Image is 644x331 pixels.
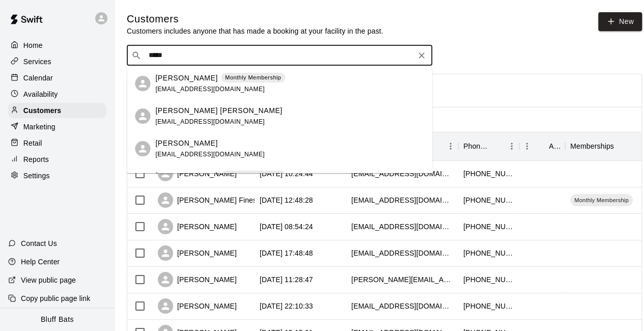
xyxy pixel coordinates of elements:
p: Reports [23,154,49,164]
a: New [598,12,642,31]
div: 2025-07-04 11:28:47 [260,274,313,285]
p: Settings [23,171,50,181]
div: Chris Kuhn [135,141,150,156]
div: Age [549,132,560,160]
p: Bluff Bats [41,314,74,325]
div: [PERSON_NAME] [158,272,237,287]
a: Settings [8,168,106,183]
div: 2025-06-17 22:10:33 [260,301,313,311]
button: Sort [535,139,549,153]
button: Sort [614,139,628,153]
p: [PERSON_NAME] [155,73,217,84]
div: +13618153984 [463,169,514,179]
p: Home [23,40,43,50]
span: [EMAIL_ADDRESS][DOMAIN_NAME] [155,86,265,93]
h5: Customers [127,12,383,26]
div: [PERSON_NAME] [158,245,237,261]
div: laneatherton@icloud.com [351,222,453,232]
p: View public page [21,275,76,285]
div: Lorena Gonzalez Livingston [135,108,150,124]
div: +13617794656 [463,274,514,285]
a: Calendar [8,70,106,86]
button: Menu [519,139,535,154]
div: Phone Number [463,132,490,160]
div: Chris Broussard [135,76,150,91]
div: [PERSON_NAME] [158,166,237,181]
a: Marketing [8,119,106,134]
p: Marketing [23,122,55,132]
span: [EMAIL_ADDRESS][DOMAIN_NAME] [155,151,265,158]
button: Menu [443,139,458,154]
p: Customers includes anyone that has made a booking at your facility in the past. [127,26,383,36]
a: Retail [8,135,106,151]
span: Monthly Membership [570,196,633,204]
div: +13612900230 [463,222,514,232]
a: Customers [8,103,106,118]
div: Age [519,132,565,160]
p: Calendar [23,73,53,83]
div: ninemilehole@gmail.com [351,195,453,205]
div: 2025-07-19 08:54:24 [260,222,313,232]
div: [PERSON_NAME] [158,298,237,314]
div: 2025-07-07 17:48:48 [260,248,313,258]
div: tschroed1@aol.com [351,169,453,179]
div: 2025-08-04 12:48:28 [260,195,313,205]
p: Retail [23,138,42,148]
p: Copy public page link [21,293,90,304]
div: estraoa496@gmail.com [351,248,453,258]
p: Services [23,57,51,67]
p: Help Center [21,257,60,267]
p: Availability [23,89,58,99]
button: Menu [504,139,519,154]
p: Monthly Membership [225,73,281,82]
a: Services [8,54,106,69]
div: +13617655312 [463,301,514,311]
p: Customers [23,105,61,116]
p: [PERSON_NAME] [155,138,217,149]
p: [PERSON_NAME] [155,171,217,181]
button: Clear [414,48,429,63]
div: Email [346,132,458,160]
div: [PERSON_NAME] [158,219,237,234]
p: [PERSON_NAME] [PERSON_NAME] [155,105,282,116]
span: [EMAIL_ADDRESS][DOMAIN_NAME] [155,118,265,125]
a: Availability [8,87,106,102]
div: Search customers by name or email [127,45,432,66]
div: andrew@tcatherapy.com [351,274,453,285]
button: Sort [490,139,504,153]
div: Monthly Membership [570,194,633,206]
div: 2025-08-19 10:24:44 [260,169,313,179]
p: Contact Us [21,238,57,249]
div: joshuagreses@gmail.com [351,301,453,311]
div: +12103854734 [463,195,514,205]
div: Phone Number [458,132,519,160]
div: +13617424509 [463,248,514,258]
p: Monthly Membership [225,171,281,180]
div: Memberships [570,132,614,160]
a: Reports [8,152,106,167]
div: [PERSON_NAME] Fines [158,192,257,208]
a: Home [8,38,106,53]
